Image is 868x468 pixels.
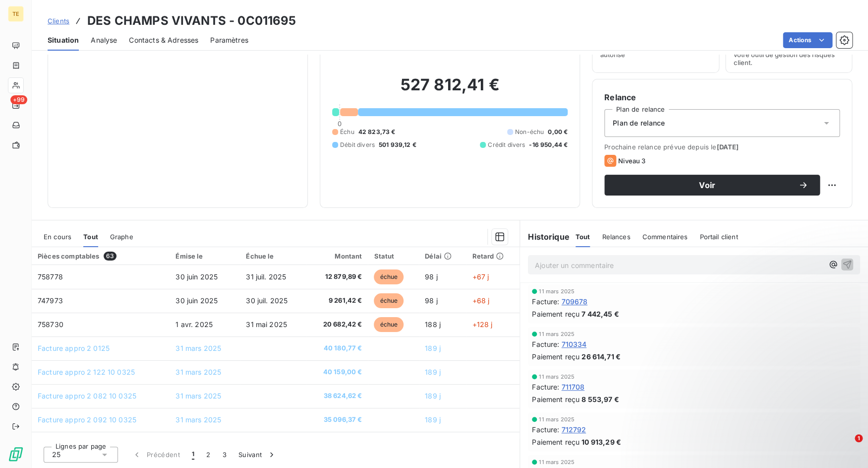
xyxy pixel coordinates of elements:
span: 31 juil. 2025 [246,272,286,281]
span: Facture appro 2 0125 [38,344,110,352]
div: Échue le [246,252,299,260]
img: Logo LeanPay [8,446,24,462]
span: 40 159,00 € [312,367,362,377]
span: 7 442,45 € [581,309,619,319]
div: Pièces comptables [38,252,164,261]
span: Facture appro 2 122 10 0325 [38,368,135,376]
span: Facture : [532,424,559,435]
span: 98 j [425,272,438,281]
span: Voir [616,181,798,189]
span: Paiement reçu [532,437,579,447]
span: 12 879,89 € [312,272,362,282]
span: Paiement reçu [532,351,579,362]
span: 25 [52,450,60,460]
h6: Relance [604,91,840,103]
span: 11 mars 2025 [539,331,575,337]
a: Clients [48,16,69,26]
span: Tout [83,233,98,241]
span: 11 mars 2025 [539,374,575,380]
button: 3 [217,444,232,465]
span: 1 avr. 2025 [175,320,213,329]
span: Situation [48,35,79,45]
span: 31 mai 2025 [246,320,287,329]
span: 9 261,42 € [312,296,362,306]
span: Paramètres [210,35,248,45]
span: -16 950,44 € [529,140,568,149]
span: Prochaine relance prévue depuis le [604,143,840,151]
span: [DATE] [716,143,739,151]
div: Émise le [175,252,234,260]
span: Plan de relance [613,118,665,128]
span: Facture : [532,296,559,307]
span: 42 823,73 € [358,128,396,136]
span: Débit divers [340,140,375,149]
span: Clients [48,17,69,25]
span: 189 j [425,392,441,400]
span: 30 juin 2025 [175,272,218,281]
span: 188 j [425,320,441,329]
button: Voir [604,175,820,196]
span: 758730 [38,320,63,329]
span: En cours [44,233,71,241]
span: Tout [576,233,590,241]
span: échue [374,293,404,308]
span: échue [374,269,404,284]
div: Délai [425,252,460,260]
button: Précédent [126,444,186,465]
span: Facture appro 2 082 10 0325 [38,392,136,400]
span: 712792 [561,424,586,435]
span: 501 939,12 € [379,140,416,149]
iframe: Intercom notifications message [670,372,868,441]
span: 10 913,29 € [581,437,621,447]
div: TE [8,6,24,22]
span: 31 mars 2025 [175,415,221,424]
button: 1 [186,444,200,465]
span: 0 [338,120,342,128]
span: Facture appro 2 092 10 0325 [38,415,136,424]
span: Non-échu [515,128,544,136]
span: Paiement reçu [532,394,579,404]
span: Portail client [699,233,738,241]
span: Surveiller ce client en intégrant votre outil de gestion des risques client. [734,43,844,67]
span: Contacts & Adresses [129,35,198,45]
span: +128 j [472,320,492,329]
span: +68 j [472,296,489,305]
span: 31 mars 2025 [175,344,221,352]
span: 710334 [561,339,586,349]
span: 189 j [425,344,441,352]
span: 709678 [561,296,587,307]
div: Retard [472,252,514,260]
span: 35 096,37 € [312,415,362,425]
span: 8 553,97 € [581,394,619,404]
span: 1 [855,434,863,442]
span: 26 614,71 € [581,351,621,362]
div: Montant [312,252,362,260]
span: 0,00 € [548,128,568,136]
span: Échu [340,128,354,136]
span: 20 682,42 € [312,320,362,330]
span: 11 mars 2025 [539,288,575,294]
span: Graphe [110,233,133,241]
iframe: Intercom live chat [834,434,858,458]
h6: Historique [520,231,570,243]
span: 31 mars 2025 [175,368,221,376]
span: 38 624,62 € [312,391,362,401]
h2: 527 812,41 € [332,75,568,105]
span: 98 j [425,296,438,305]
span: +67 j [472,272,489,281]
span: 40 180,77 € [312,343,362,353]
span: 11 mars 2025 [539,416,575,422]
span: Niveau 3 [618,157,645,165]
span: Facture : [532,382,559,392]
span: 1 [192,450,194,460]
h3: DES CHAMPS VIVANTS - 0C011695 [87,12,296,30]
button: Actions [783,32,832,48]
span: +99 [10,95,27,104]
span: 30 juin 2025 [175,296,218,305]
span: échue [374,317,404,332]
button: Suivant [232,444,283,465]
span: 747973 [38,296,63,305]
span: Facture : [532,339,559,349]
span: Analyse [91,35,117,45]
div: Statut [374,252,413,260]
